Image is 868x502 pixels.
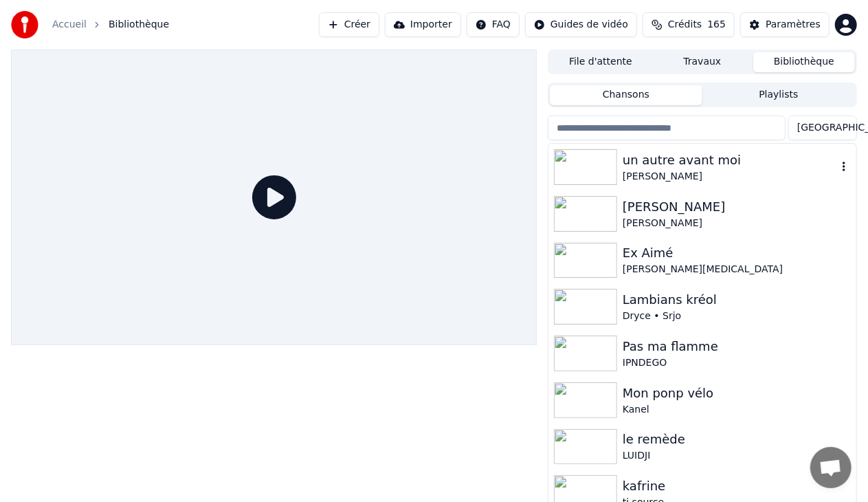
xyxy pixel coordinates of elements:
[643,12,735,37] button: Crédits165
[11,11,38,39] img: youka
[668,18,702,32] span: Crédits
[623,170,837,184] div: [PERSON_NAME]
[385,12,461,37] button: Importer
[753,52,855,72] button: Bibliothèque
[623,151,837,170] div: un autre avant moi
[623,477,851,496] div: kafrine
[623,309,851,323] div: Dryce • Srjo
[740,12,830,37] button: Paramètres
[810,447,852,488] a: Ouvrir le chat
[550,85,702,105] button: Chansons
[623,449,851,463] div: LUIDJI
[702,85,855,105] button: Playlists
[623,384,851,403] div: Mon ponp vélo
[623,197,851,217] div: [PERSON_NAME]
[623,217,851,230] div: [PERSON_NAME]
[623,243,851,263] div: Ex Aimé
[525,12,637,37] button: Guides de vidéo
[52,18,87,32] a: Accueil
[109,18,169,32] span: Bibliothèque
[623,430,851,449] div: le remède
[319,12,379,37] button: Créer
[623,337,851,356] div: Pas ma flamme
[623,403,851,417] div: Kanel
[652,52,753,72] button: Travaux
[623,290,851,309] div: Lambians kréol
[623,356,851,370] div: IPNDEGO
[766,18,821,32] div: Paramètres
[623,263,851,276] div: [PERSON_NAME][MEDICAL_DATA]
[707,18,726,32] span: 165
[550,52,652,72] button: File d'attente
[467,12,520,37] button: FAQ
[52,18,169,32] nav: breadcrumb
